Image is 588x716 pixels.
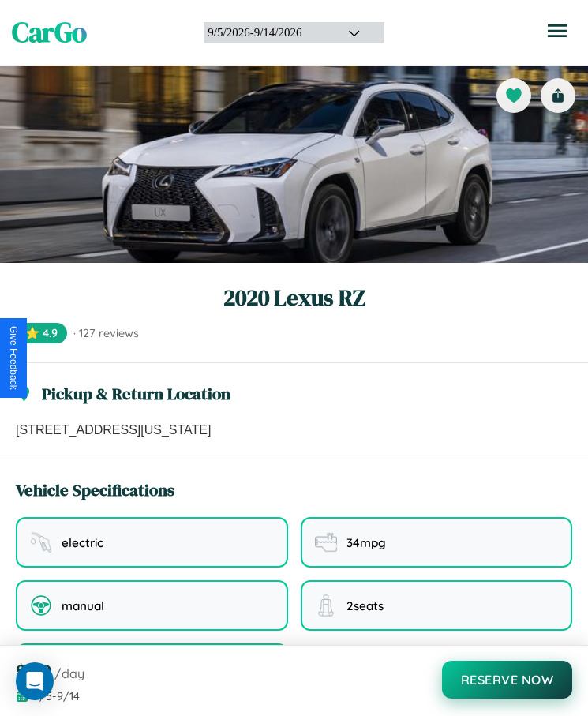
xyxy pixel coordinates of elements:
[16,478,174,501] h3: Vehicle Specifications
[33,689,80,703] span: 9 / 5 - 9 / 14
[346,535,386,550] span: 34 mpg
[30,531,52,553] img: fuel type
[73,326,139,340] span: · 127 reviews
[16,323,67,343] span: ⭐ 4.9
[42,382,230,405] h3: Pickup & Return Location
[12,13,87,51] span: CarGo
[16,658,51,684] span: $ 170
[442,661,573,699] button: Reserve Now
[62,598,104,613] span: manual
[8,326,19,390] div: Give Feedback
[16,282,572,313] h1: 2020 Lexus RZ
[208,26,328,39] div: 9 / 5 / 2026 - 9 / 14 / 2026
[16,421,572,440] p: [STREET_ADDRESS][US_STATE]
[346,598,384,613] span: 2 seats
[315,531,337,553] img: fuel efficiency
[54,665,84,681] span: /day
[16,662,54,700] div: Open Intercom Messenger
[315,594,337,617] img: seating
[62,535,103,550] span: electric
